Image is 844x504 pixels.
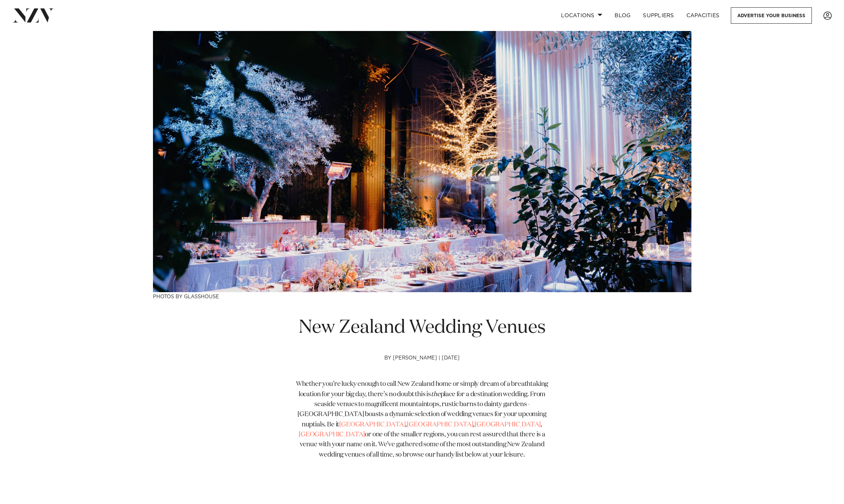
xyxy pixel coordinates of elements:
[291,316,553,340] h1: New Zealand Wedding Venues
[731,7,812,24] a: Advertise your business
[431,391,441,398] span: the
[407,421,473,428] a: [GEOGRAPHIC_DATA]
[296,381,548,397] span: Whether you’re lucky enough to call New Zealand home or simply dream of a breathtaking location f...
[298,391,546,458] span: place for a destination wedding. From seaside venues to magnificent mountaintops, rustic barns to...
[680,7,726,24] a: Capacities
[608,7,637,24] a: BLOG
[291,355,553,380] h4: by [PERSON_NAME] | [DATE]
[555,7,608,24] a: Locations
[475,421,541,428] a: [GEOGRAPHIC_DATA]
[637,7,680,24] a: SUPPLIERS
[299,431,365,438] a: [GEOGRAPHIC_DATA]
[153,31,691,292] img: New Zealand Wedding Venues
[12,8,54,22] img: nzv-logo.png
[153,292,691,300] h3: Photos by Glasshouse
[339,421,405,428] a: [GEOGRAPHIC_DATA]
